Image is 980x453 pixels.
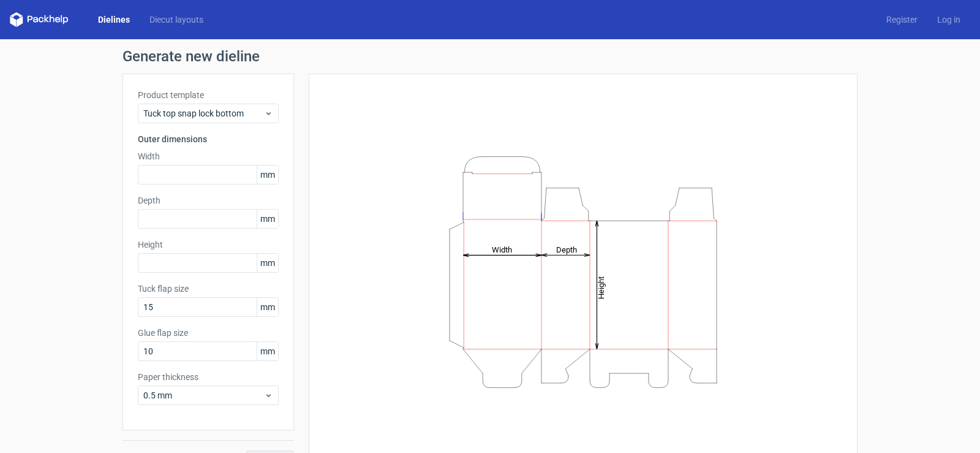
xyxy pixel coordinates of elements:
[927,13,970,26] a: Log in
[556,245,577,254] tspan: Depth
[257,298,278,316] span: mm
[138,133,279,145] h3: Outer dimensions
[257,342,278,360] span: mm
[138,371,279,383] label: Paper thickness
[876,13,927,26] a: Register
[88,13,140,26] a: Dielines
[138,238,279,251] label: Height
[140,13,213,26] a: Diecut layouts
[143,107,264,120] span: Tuck top snap lock bottom
[138,194,279,207] label: Depth
[257,210,278,228] span: mm
[138,89,279,101] label: Product template
[138,327,279,339] label: Glue flap size
[597,276,606,299] tspan: Height
[257,254,278,272] span: mm
[257,166,278,184] span: mm
[138,150,279,162] label: Width
[143,389,264,402] span: 0.5 mm
[492,245,512,254] tspan: Width
[138,283,279,295] label: Tuck flap size
[123,49,858,64] h1: Generate new dieline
